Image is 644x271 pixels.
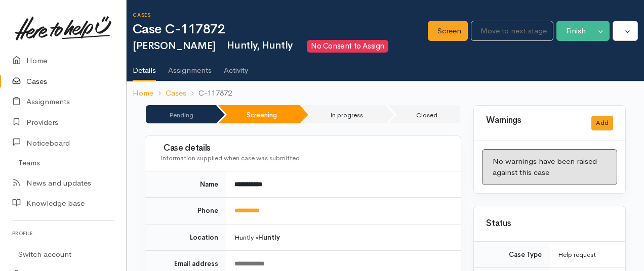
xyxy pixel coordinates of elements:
[166,87,186,99] a: Cases
[133,22,428,37] h1: Case C-117872
[133,53,156,82] a: Details
[224,53,248,81] a: Activity
[133,12,428,18] h6: Cases
[591,116,613,130] button: Add
[133,87,153,99] a: Home
[12,227,114,240] h6: Profile
[234,233,280,242] span: Huntly »
[145,171,226,198] td: Name
[550,242,625,268] td: Help request
[133,40,428,53] h2: [PERSON_NAME]
[186,87,232,99] li: C-117872
[302,105,386,123] li: In progress
[556,21,592,41] button: Finish
[145,198,226,224] td: Phone
[482,149,617,185] div: No warnings have been raised against this case
[471,21,553,41] a: Move to next stage
[160,144,449,153] h3: Case details
[168,53,212,81] a: Assignments
[474,242,550,268] td: Case Type
[388,105,460,123] li: Closed
[145,224,226,251] td: Location
[428,21,468,41] a: Screen
[218,105,300,123] li: Screening
[486,116,579,125] h3: Warnings
[307,40,388,53] span: No Consent to Assign
[258,233,280,242] b: Huntly
[127,81,644,105] nav: breadcrumb
[222,39,293,52] span: Huntly, Huntly
[160,153,449,163] div: Information supplied when case was submitted
[486,219,613,229] h3: Status
[146,105,216,123] li: Pending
